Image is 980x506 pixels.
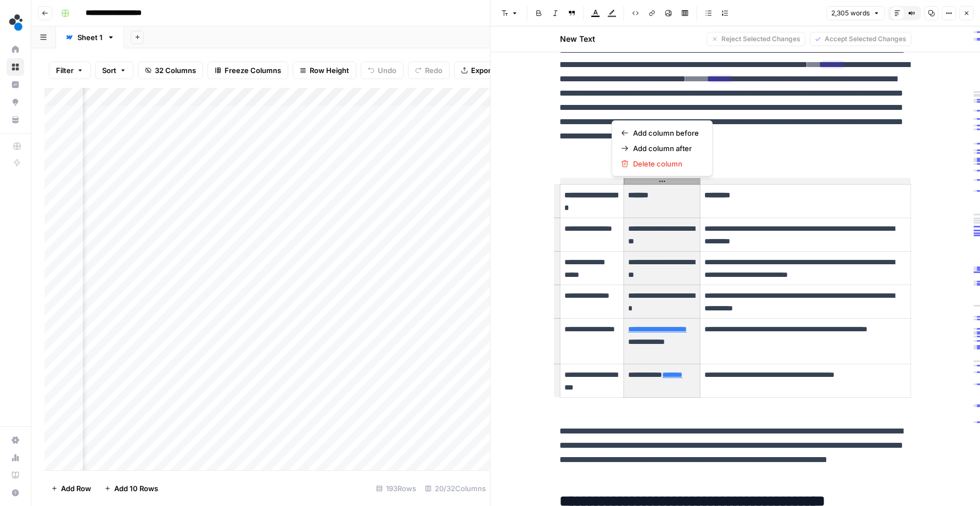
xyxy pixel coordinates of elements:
a: Learning Hub [7,466,24,484]
a: Your Data [7,111,24,129]
span: Sort [102,65,116,76]
span: Add Row [61,483,91,494]
span: Add 10 Rows [114,483,158,494]
button: Help + Support [7,484,24,502]
button: Add 10 Rows [98,480,165,497]
span: Accept Selected Changes [824,34,906,44]
span: Export CSV [471,65,510,76]
button: Row Height [293,62,356,79]
div: Sheet 1 [77,32,103,43]
a: Sheet 1 [56,26,124,48]
span: Add column before [633,127,699,138]
div: 20/32 Columns [421,480,490,497]
a: Home [7,41,24,58]
button: Sort [95,62,133,79]
span: Filter [56,65,74,76]
img: spot.ai Logo [7,13,26,32]
button: 2,305 words [826,6,884,20]
a: Opportunities [7,93,24,111]
button: Reject Selected Changes [706,32,805,46]
button: Add Row [44,480,98,497]
span: 32 Columns [155,65,196,76]
span: 2,305 words [831,8,870,18]
span: Freeze Columns [225,65,281,76]
button: Workspace: spot.ai [7,9,24,36]
a: Usage [7,449,24,466]
button: 32 Columns [138,62,203,79]
h2: New Text [559,34,595,45]
div: 193 Rows [372,480,421,497]
button: Accept Selected Changes [809,32,911,46]
a: Settings [7,431,24,449]
a: Insights [7,76,24,93]
button: Undo [361,62,404,79]
span: Redo [425,65,443,76]
button: Export CSV [454,62,517,79]
span: Row Height [310,65,349,76]
a: Browse [7,58,24,76]
span: Add column after [633,143,699,154]
button: Redo [408,62,450,79]
button: Filter [49,62,91,79]
span: Undo [378,65,396,76]
span: Reject Selected Changes [721,34,800,44]
button: Freeze Columns [208,62,288,79]
span: Delete column [633,158,699,169]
